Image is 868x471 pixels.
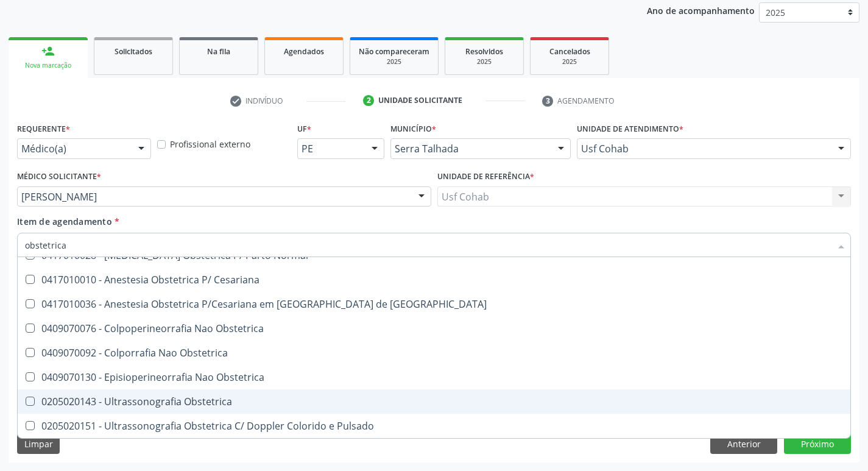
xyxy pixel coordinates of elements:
label: Requerente [17,119,70,138]
div: 0409070076 - Colpoperineorrafia Nao Obstetrica [25,324,843,333]
button: Próximo [784,434,851,455]
label: Unidade de atendimento [577,119,683,138]
button: Anterior [710,434,777,455]
div: 2025 [454,57,515,66]
span: Solicitados [115,46,152,57]
div: Unidade solicitante [378,95,462,106]
div: 2 [363,95,374,106]
div: Nova marcação [17,61,79,70]
label: Unidade de referência [437,168,534,186]
div: 0205020143 - Ultrassonografia Obstetrica [25,397,843,406]
label: Médico Solicitante [17,168,101,186]
div: 0409070130 - Episioperineorrafia Nao Obstetrica [25,372,843,382]
span: Na fila [207,46,230,57]
div: 0417010010 - Anestesia Obstetrica P/ Cesariana [25,275,843,285]
label: UF [297,119,311,138]
div: 2025 [539,57,600,66]
div: 0409070092 - Colporrafia Nao Obstetrica [25,348,843,358]
span: Resolvidos [465,46,503,57]
span: Médico(a) [21,143,126,155]
div: 0205020151 - Ultrassonografia Obstetrica C/ Doppler Colorido e Pulsado [25,421,843,431]
span: Agendados [284,46,324,57]
span: Serra Talhada [395,143,546,155]
input: Buscar por procedimentos [25,233,831,257]
span: Não compareceram [359,46,429,57]
span: Cancelados [549,46,590,57]
label: Município [390,119,436,138]
p: Ano de acompanhamento [647,2,755,18]
span: Item de agendamento [17,216,112,227]
div: person_add [41,44,55,58]
label: Profissional externo [170,138,250,151]
span: Usf Cohab [581,143,826,155]
span: PE [302,143,359,155]
div: 0417010036 - Anestesia Obstetrica P/Cesariana em [GEOGRAPHIC_DATA] de [GEOGRAPHIC_DATA] [25,299,843,309]
span: [PERSON_NAME] [21,191,406,203]
div: 2025 [359,57,429,66]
